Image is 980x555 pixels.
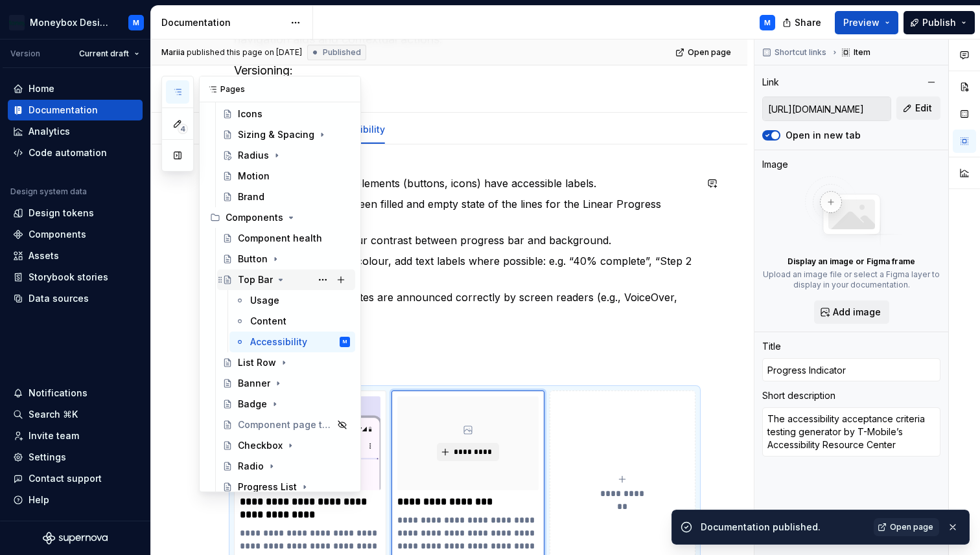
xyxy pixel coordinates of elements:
[238,170,270,183] div: Motion
[79,49,129,59] span: Current draft
[29,125,70,138] div: Analytics
[217,166,355,187] a: Motion
[762,269,940,290] p: Upload an image file or select a Figma layer to display in your documentation.
[250,294,279,307] div: Usage
[8,447,143,468] a: Settings
[29,408,78,421] div: Search ⌘K
[217,269,355,290] a: Top Bar
[217,373,355,394] a: Banner
[775,47,826,58] span: Shortcut links
[238,377,270,390] div: Banner
[890,522,933,532] span: Open page
[238,460,264,473] div: Radio
[922,16,956,29] span: Publish
[3,8,148,36] button: Moneybox Design SystemM
[29,146,107,159] div: Code automation
[8,288,143,309] a: Data sources
[8,383,143,403] button: Notifications
[217,228,355,249] a: Component health
[904,11,975,34] button: Publish
[762,158,788,171] div: Image
[29,472,102,485] div: Contact support
[187,47,302,58] div: published this page on [DATE]
[8,267,143,288] a: Storybook stories
[8,142,143,163] a: Code automation
[814,300,889,324] button: Add image
[29,493,49,506] div: Help
[238,190,264,203] div: Brand
[217,456,355,477] a: Radio
[835,11,898,34] button: Preview
[915,102,932,115] span: Edit
[250,196,695,227] p: Maintain spacing between filled and empty state of the lines for the Linear Progress component.
[217,104,355,124] a: Icons
[762,389,835,402] div: Short description
[29,207,94,220] div: Design tokens
[250,335,307,348] div: Accessibility
[238,232,322,245] div: Component health
[343,335,347,348] div: M
[217,477,355,497] a: Progress List
[795,16,821,29] span: Share
[217,145,355,166] a: Radius
[671,43,737,62] a: Open page
[161,16,284,29] div: Documentation
[30,16,113,29] div: Moneybox Design System
[217,249,355,269] a: Button
[8,224,143,245] a: Components
[238,108,262,120] div: Icons
[8,121,143,142] a: Analytics
[229,332,355,352] a: AccessibilityM
[8,78,143,99] a: Home
[843,16,880,29] span: Preview
[8,404,143,425] button: Search ⌘K
[238,418,333,431] div: Component page template
[200,76,360,102] div: Pages
[29,271,108,284] div: Storybook stories
[73,45,145,63] button: Current draft
[29,292,89,305] div: Data sources
[238,356,276,369] div: List Row
[217,414,355,435] a: Component page template
[323,47,361,58] span: Published
[762,358,940,381] input: Add title
[217,394,355,414] a: Badge
[29,82,54,95] div: Home
[9,15,25,30] img: c17557e8-ebdc-49e2-ab9e-7487adcf6d53.png
[29,104,98,117] div: Documentation
[688,47,731,58] span: Open page
[8,100,143,120] a: Documentation
[229,311,355,332] a: Content
[238,253,268,266] div: Button
[229,290,355,311] a: Usage
[787,256,915,267] p: Display an image or Figma frame
[776,11,830,34] button: Share
[29,228,86,241] div: Components
[762,76,779,89] div: Link
[178,124,188,134] span: 4
[250,176,695,191] p: Ensure all interactive elements (buttons, icons) have accessible labels.
[8,425,143,446] a: Invite team
[43,532,108,545] svg: Supernova Logo
[8,490,143,510] button: Help
[29,387,87,400] div: Notifications
[238,273,273,286] div: Top Bar
[10,187,87,197] div: Design system data
[238,128,314,141] div: Sizing & Spacing
[238,398,267,411] div: Badge
[758,43,832,62] button: Shortcut links
[8,203,143,223] a: Design tokens
[250,232,695,248] p: Ensure sufficient colour contrast between progress bar and background.
[786,129,861,142] label: Open in new tab
[217,435,355,456] a: Checkbox
[762,340,781,353] div: Title
[238,149,269,162] div: Radius
[764,17,771,28] div: M
[250,253,695,284] p: Do not rely solely on colour, add text labels where possible: e.g. “40% complete”, “Step 2 of 3: ...
[161,47,185,58] span: Mariia
[29,429,79,442] div: Invite team
[896,96,940,120] button: Edit
[762,407,940,457] textarea: The accessibility acceptance criteria testing generator by T-Mobile’s Accessibility Resource Center
[10,49,40,59] div: Version
[217,187,355,207] a: Brand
